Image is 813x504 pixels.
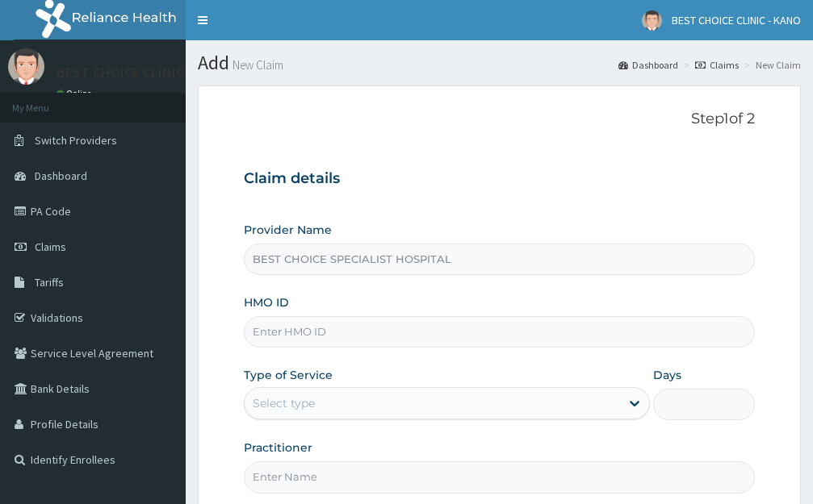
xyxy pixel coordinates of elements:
[8,48,44,85] img: User Image
[642,10,662,31] img: User Image
[244,367,333,383] label: Type of Service
[695,58,739,72] a: Claims
[253,395,315,411] div: Select type
[244,110,755,128] p: Step 1 of 2
[35,240,66,254] span: Claims
[244,294,289,310] label: HMO ID
[244,222,332,238] label: Provider Name
[35,133,117,148] span: Switch Providers
[244,316,755,348] input: Enter HMO ID
[35,169,87,183] span: Dashboard
[198,52,801,73] h1: Add
[618,58,678,72] a: Dashboard
[57,65,231,80] p: BEST CHOICE CLINIC - KANO
[740,58,801,72] li: New Claim
[244,439,312,456] label: Practitioner
[244,170,755,188] h3: Claim details
[57,88,95,99] a: Online
[244,461,755,493] input: Enter Name
[672,13,801,27] span: BEST CHOICE CLINIC - KANO
[653,367,681,383] label: Days
[35,275,64,289] span: Tariffs
[229,59,283,71] small: New Claim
